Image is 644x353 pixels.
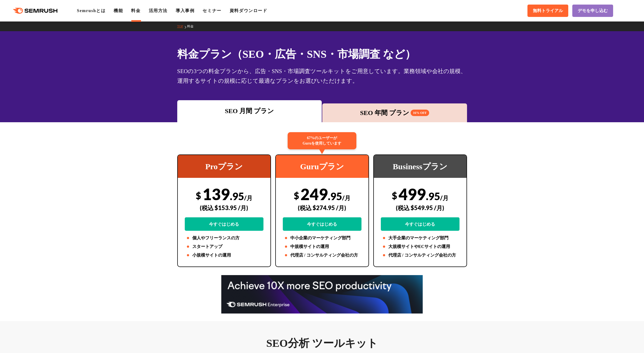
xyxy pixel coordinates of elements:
[177,66,467,86] div: SEOの3つの料金プランから、広告・SNS・市場調査ツールキットをご用意しています。業務領域や会社の規模、運用するサイトの規模に応じて最適なプランをお選びいただけます。
[178,155,270,178] div: Proプラン
[288,132,356,149] div: 67%のユーザーが Guruを使用しています
[283,243,361,250] li: 中規模サイトの運用
[381,217,460,231] a: 今すぐはじめる
[392,190,397,201] span: $
[131,8,140,13] a: 料金
[176,8,194,13] a: 導入事例
[230,8,267,13] a: 資料ダウンロード
[185,198,263,217] div: (税込 $153.95 /月)
[578,8,608,14] span: デモを申し込む
[114,8,123,13] a: 機能
[294,190,299,201] span: $
[381,198,460,217] div: (税込 $549.95 /月)
[180,106,319,116] div: SEO 月間 プラン
[381,185,460,231] div: 499
[283,217,361,231] a: 今すぐはじめる
[177,337,467,350] h3: SEO分析 ツールキット
[185,252,263,258] li: 小規模サイトの運用
[342,194,350,201] span: /月
[381,252,460,258] li: 代理店 / コンサルティング会社の方
[177,24,187,28] a: TOP
[276,155,368,178] div: Guruプラン
[244,194,252,201] span: /月
[185,235,263,241] li: 個人やフリーランスの方
[283,252,361,258] li: 代理店 / コンサルティング会社の方
[185,243,263,250] li: スタートアップ
[381,235,460,241] li: 大手企業のマーケティング部門
[283,198,361,217] div: (税込 $274.95 /月)
[283,185,361,231] div: 249
[77,8,106,13] a: Semrushとは
[230,190,244,202] span: .95
[196,190,201,201] span: $
[440,194,448,201] span: /月
[185,185,263,231] div: 139
[177,46,467,62] h1: 料金プラン（SEO・広告・SNS・市場調査 など）
[325,108,464,118] div: SEO 年間 プラン
[533,8,563,14] span: 無料トライアル
[149,8,168,13] a: 活用方法
[283,235,361,241] li: 中小企業のマーケティング部門
[187,24,198,28] a: 料金
[411,110,429,116] span: 16% OFF
[202,8,221,13] a: セミナー
[527,5,568,17] a: 無料トライアル
[381,243,460,250] li: 大規模サイトやECサイトの運用
[572,5,613,17] a: デモを申し込む
[426,190,440,202] span: .95
[374,155,466,178] div: Businessプラン
[185,217,263,231] a: 今すぐはじめる
[328,190,342,202] span: .95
